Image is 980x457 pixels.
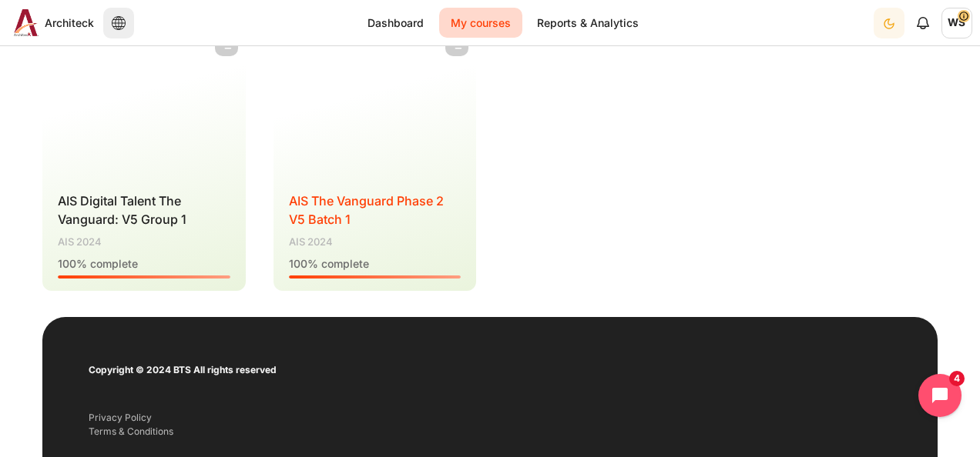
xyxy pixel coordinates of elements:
[58,257,76,270] span: 100
[289,255,461,272] div: % complete
[439,8,522,38] a: My courses
[289,235,333,250] span: AIS 2024
[45,15,94,31] span: Architeck
[89,412,152,423] a: Privacy Policy
[941,8,972,38] a: User menu
[289,257,307,270] span: 100
[58,255,230,272] div: % complete
[875,7,903,38] div: Dark Mode
[89,425,173,437] a: Terms & Conditions
[58,193,186,227] a: AIS Digital Talent The Vanguard: V5 Group 1
[89,364,277,375] strong: Copyright © 2024 BTS All rights reserved
[289,193,444,227] a: AIS The Vanguard Phase 2 V5 Batch 1
[58,235,102,250] span: AIS 2024
[8,9,94,36] a: Architeck Architeck
[525,8,650,38] a: Reports & Analytics
[356,8,435,38] a: Dashboard
[874,8,904,38] button: Light Mode Dark Mode
[103,8,134,38] button: Languages
[941,8,972,38] span: WS
[14,9,39,36] img: Architeck
[908,8,938,38] div: Show notification window with no new notifications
